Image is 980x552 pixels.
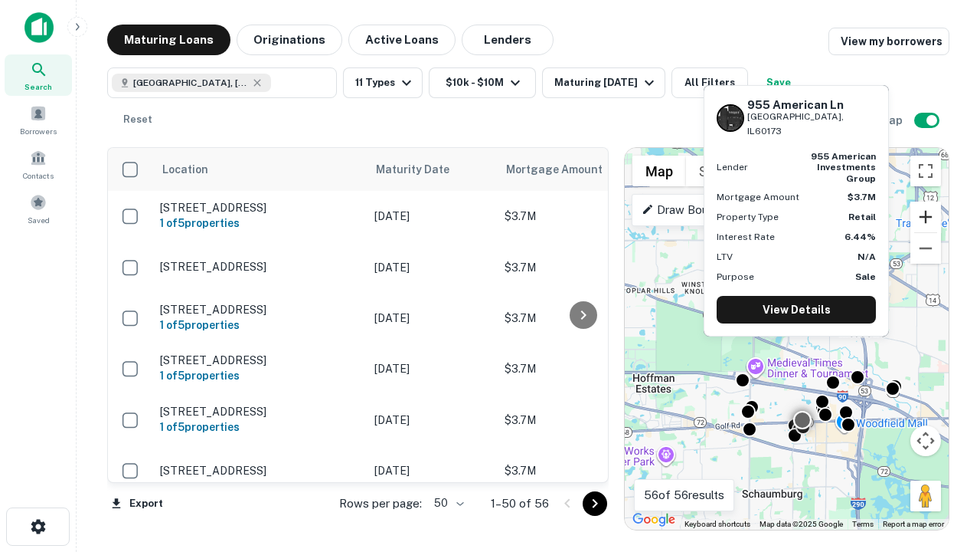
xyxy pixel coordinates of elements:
a: View Details [717,296,876,324]
th: Location [152,148,367,191]
p: $3.7M [505,412,658,429]
p: Property Type [717,210,779,224]
a: Contacts [5,143,72,185]
h6: 955 American Ln [747,98,876,112]
p: $3.7M [505,360,658,377]
p: [STREET_ADDRESS] [160,303,359,317]
button: Lenders [462,25,554,55]
span: [GEOGRAPHIC_DATA], [GEOGRAPHIC_DATA] [133,76,248,90]
button: Drag Pegman onto the map to open Street View [910,481,941,511]
button: All Filters [671,67,748,98]
div: Maturing [DATE] [554,74,658,92]
strong: N/A [857,251,876,262]
p: [DATE] [374,462,489,479]
iframe: Chat Widget [903,380,980,454]
p: [DATE] [374,259,489,276]
span: Contacts [23,169,54,182]
p: [STREET_ADDRESS] [160,201,359,215]
button: Zoom in [910,202,941,232]
p: $3.7M [505,462,658,479]
a: Report a map error [883,520,944,528]
p: [STREET_ADDRESS] [160,464,359,478]
p: 56 of 56 results [644,486,724,504]
button: $10k - $10M [429,67,536,98]
button: Maturing [DATE] [542,67,665,98]
button: Zoom out [910,233,941,264]
p: Interest Rate [717,230,775,244]
button: Maturing Loans [107,25,230,55]
p: Draw Boundary [642,201,737,219]
th: Mortgage Amount [497,148,665,191]
p: Lender [717,160,748,174]
strong: 6.44% [844,232,876,242]
p: [STREET_ADDRESS] [160,260,359,274]
button: Go to next page [583,491,607,516]
h6: 1 of 5 properties [160,367,359,384]
img: capitalize-icon.png [24,12,54,43]
span: Maturity Date [376,160,469,179]
button: Originations [237,25,342,55]
p: Mortgage Amount [717,190,799,204]
strong: 955 american investments group [811,151,876,184]
h6: 1 of 5 properties [160,215,359,232]
a: Terms [852,520,874,528]
p: $3.7M [505,259,658,276]
span: Map data ©2025 Google [759,520,843,528]
button: Show street map [632,156,686,186]
p: 1–50 of 56 [491,495,549,513]
button: Show satellite imagery [686,156,762,186]
strong: $3.7M [848,192,876,202]
span: Saved [28,214,50,226]
p: [STREET_ADDRESS] [160,405,359,419]
a: View my borrowers [828,28,949,55]
span: Location [162,160,208,179]
p: [GEOGRAPHIC_DATA], IL60173 [747,110,876,139]
p: Rows per page: [339,495,422,513]
button: Export [107,492,167,515]
h6: 1 of 5 properties [160,419,359,435]
div: 50 [428,492,466,514]
span: Borrowers [20,125,57,137]
button: Save your search to get updates of matches that match your search criteria. [754,67,803,98]
span: Mortgage Amount [506,160,622,179]
p: [DATE] [374,310,489,327]
p: [DATE] [374,412,489,429]
strong: Retail [848,212,876,222]
button: Keyboard shortcuts [684,519,750,530]
a: Borrowers [5,99,72,140]
img: Google [629,510,679,530]
th: Maturity Date [367,148,497,191]
p: $3.7M [505,310,658,327]
a: Saved [5,188,72,229]
p: [DATE] [374,360,489,377]
p: [STREET_ADDRESS] [160,353,359,367]
p: [DATE] [374,208,489,225]
h6: 1 of 5 properties [160,317,359,333]
a: Open this area in Google Maps (opens a new window) [629,510,679,530]
div: 0 0 [625,148,949,530]
strong: Sale [855,271,876,282]
a: Search [5,54,72,96]
p: LTV [717,250,733,264]
button: Toggle fullscreen view [910,156,941,186]
span: Search [24,80,52,93]
button: 11 Types [343,67,423,98]
p: Purpose [717,270,754,284]
button: Reset [113,104,162,135]
p: $3.7M [505,208,658,225]
button: Active Loans [348,25,456,55]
